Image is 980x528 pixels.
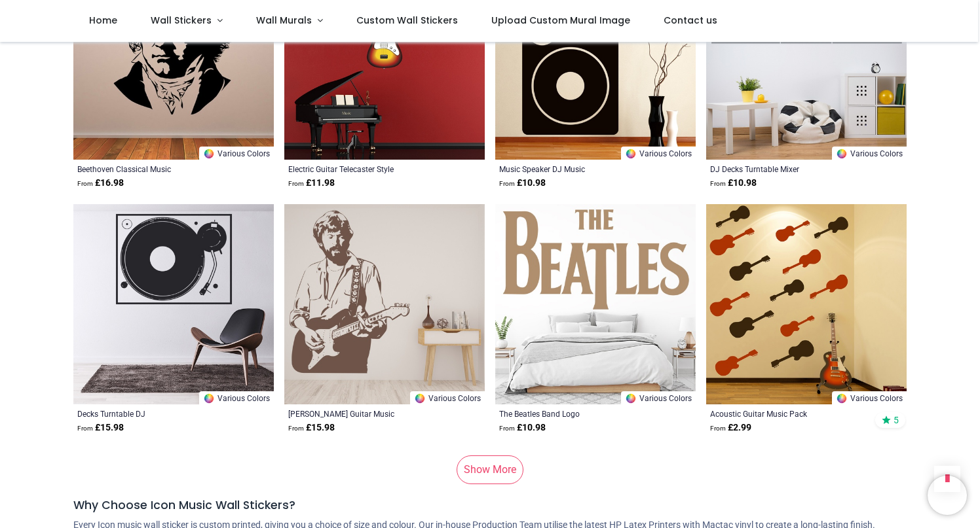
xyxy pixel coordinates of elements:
[836,393,848,404] img: Color Wheel
[621,147,696,160] a: Various Colors
[664,14,717,27] span: Contact us
[457,455,523,484] a: Show More
[836,148,848,160] img: Color Wheel
[495,204,696,404] img: The Beatles Band Logo Wall Sticker
[288,421,335,434] strong: £ 15.98
[625,148,637,160] img: Color Wheel
[77,180,93,187] span: From
[77,425,93,432] span: From
[203,148,215,160] img: Color Wheel
[288,408,442,419] a: [PERSON_NAME] Guitar Music
[288,164,442,174] a: Electric Guitar Telecaster Style
[499,164,653,174] a: Music Speaker DJ Music
[199,147,274,160] a: Various Colors
[414,393,426,404] img: Color Wheel
[203,393,215,404] img: Color Wheel
[410,391,485,404] a: Various Colors
[710,164,864,174] a: DJ Decks Turntable Mixer
[710,421,751,434] strong: £ 2.99
[499,177,546,190] strong: £ 10.98
[256,14,312,27] span: Wall Murals
[199,391,274,404] a: Various Colors
[832,391,907,404] a: Various Colors
[151,14,212,27] span: Wall Stickers
[928,476,967,515] iframe: Brevo live chat
[499,180,515,187] span: From
[499,421,546,434] strong: £ 10.98
[77,177,124,190] strong: £ 16.98
[288,177,335,190] strong: £ 11.98
[832,147,907,160] a: Various Colors
[77,408,231,419] a: Decks Turntable DJ
[73,497,907,514] h5: Why Choose Icon Music Wall Stickers?
[710,425,726,432] span: From
[356,14,458,27] span: Custom Wall Stickers
[73,204,274,404] img: Decks Turntable DJ Wall Sticker
[288,180,304,187] span: From
[499,425,515,432] span: From
[89,14,117,27] span: Home
[625,393,637,404] img: Color Wheel
[710,177,757,190] strong: £ 10.98
[491,14,630,27] span: Upload Custom Mural Image
[710,180,726,187] span: From
[288,425,304,432] span: From
[284,204,485,404] img: Eric Clapton Guitar Music Wall Sticker
[621,391,696,404] a: Various Colors
[894,414,899,426] span: 5
[77,164,231,174] a: Beethoven Classical Music
[77,421,124,434] strong: £ 15.98
[710,408,864,419] a: Acoustic Guitar Music Pack
[706,204,907,404] img: Acoustic Guitar Music Wall Sticker Pack
[499,408,653,419] a: The Beatles Band Logo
